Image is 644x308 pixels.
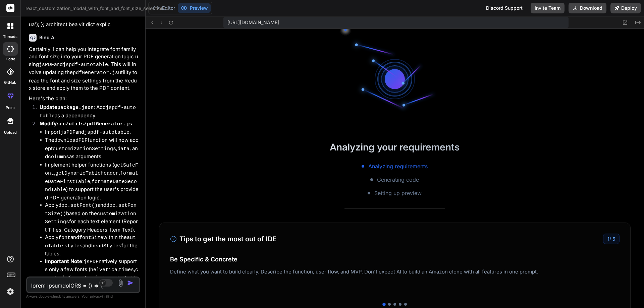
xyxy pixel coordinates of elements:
code: doc.setFont() [58,203,98,208]
code: times [119,267,134,273]
div: / [603,234,620,244]
img: icon [127,280,134,286]
code: formateDateFirstTable [45,171,138,185]
h6: Bind AI [39,34,56,41]
img: attachment [117,279,124,287]
span: Analyzing requirements [368,162,428,170]
span: Generating code [377,176,419,184]
button: Deploy [610,3,641,13]
strong: Important Note [45,258,82,264]
h2: Analyzing your requirements [146,140,644,154]
li: The function will now accept , , and as arguments. [45,136,139,161]
span: react_customization_modal_with_font_and_font_size_selection [25,5,170,12]
label: Upload [4,130,17,135]
label: threads [3,34,17,40]
code: styles [64,243,83,249]
li: : Add as a dependency. [34,104,139,120]
li: Import and . [45,128,139,137]
code: jspdf-autotable [63,62,108,68]
code: autoTable [45,235,136,249]
code: doc.setFontSize() [45,203,137,217]
button: Invite Team [531,3,565,13]
code: src/utils/pdfGenerator.js [57,121,132,127]
code: jsPDF [39,62,54,68]
button: Preview [178,3,211,13]
p: Certainly! I can help you integrate font family and font size into your PDF generation logic usin... [29,46,139,92]
p: Always double-check its answers. Your in Bind [26,293,140,300]
span: [URL][DOMAIN_NAME] [227,19,279,26]
code: columns [48,154,69,160]
code: getDynamicTableHeader [55,171,119,176]
code: downloadPDF [54,138,88,143]
p: Here's the plan: [29,95,139,103]
span: 5 [612,236,615,242]
label: prem [6,105,15,111]
li: Apply and within the and for the tables. [45,234,139,258]
li: Implement helper functions ( , , , ) to support the user's provided PDF generation logic. [45,161,139,202]
div: Discord Support [482,3,527,13]
h4: Be Specific & Concrete [170,255,620,264]
code: pdfGenerator.js [73,70,118,76]
button: Download [569,3,606,13]
code: helvetica [90,267,117,273]
li: Apply and based on the for each text element (Report Titles, Category Headers, Item Text). [45,201,139,234]
strong: Modify [40,120,132,127]
code: customizationSettings [53,146,116,152]
button: Editor [150,3,178,13]
code: data [117,146,129,152]
span: privacy [90,294,102,298]
span: Setting up preview [374,189,422,197]
code: font [58,235,70,241]
code: jspdf-autotable [40,105,136,119]
h3: Tips to get the most out of IDE [170,234,276,244]
label: GitHub [4,80,16,85]
code: jsPDF [84,259,99,265]
code: jspdf-autotable [84,130,129,135]
img: settings [5,286,16,297]
code: package.json [57,105,94,111]
code: jsPDF [60,130,75,135]
code: fontSize [79,235,103,241]
code: headStyles [91,243,121,249]
label: code [6,56,15,62]
span: 1 [607,236,609,242]
strong: Update [40,104,94,110]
